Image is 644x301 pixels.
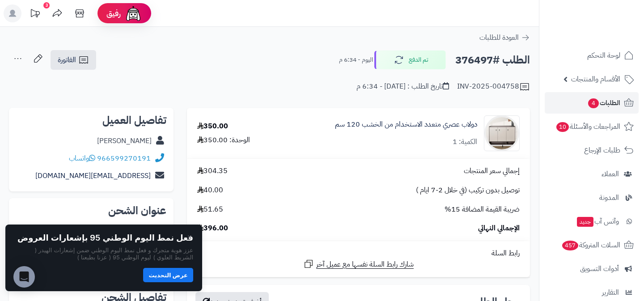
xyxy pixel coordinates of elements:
[51,50,96,70] a: الفاتورة
[545,45,639,66] a: لوحة التحكم
[602,286,619,299] span: التقارير
[545,92,639,114] a: الطلبات4
[453,137,477,147] div: الكمية: 1
[602,168,619,180] span: العملاء
[303,259,414,270] a: شارك رابط السلة نفسها مع عميل آخر
[43,2,50,8] div: 3
[587,49,620,62] span: لوحة التحكم
[143,268,193,282] button: عرض التحديث
[445,204,520,215] span: ضريبة القيمة المضافة 15%
[478,223,520,233] span: الإجمالي النهائي
[197,166,228,176] span: 304.35
[356,81,449,92] div: تاريخ الطلب : [DATE] - 6:34 م
[576,215,619,228] span: وآتس آب
[571,73,620,85] span: الأقسام والمنتجات
[587,97,620,109] span: الطلبات
[577,217,593,227] span: جديد
[479,32,519,43] span: العودة للطلبات
[455,51,530,69] h2: الطلب #376497
[464,166,520,176] span: إجمالي سعر المنتجات
[545,187,639,208] a: المدونة
[197,121,228,131] div: 350.00
[599,191,619,204] span: المدونة
[197,223,228,233] span: 396.00
[191,248,526,259] div: رابط السلة
[584,144,620,157] span: طلبات الإرجاع
[545,258,639,280] a: أدوات التسويق
[556,122,569,132] span: 10
[97,153,151,164] a: 966599270191
[17,233,193,242] h2: فعل نمط اليوم الوطني 95 بإشعارات العروض
[197,204,223,215] span: 51.65
[97,136,152,146] a: [PERSON_NAME]
[197,185,223,195] span: 40.00
[16,205,166,216] h2: عنوان الشحن
[545,211,639,232] a: وآتس آبجديد
[580,263,619,275] span: أدوات التسويق
[124,4,142,22] img: ai-face.png
[339,55,373,64] small: اليوم - 6:34 م
[335,119,477,130] a: دولاب عصري متعدد الاستخدام من الخشب 120 سم
[545,163,639,185] a: العملاء
[545,116,639,137] a: المراجعات والأسئلة10
[197,135,250,145] div: الوحدة: 350.00
[416,185,520,195] span: توصيل بدون تركيب (في خلال 2-7 ايام )
[545,234,639,256] a: السلات المتروكة457
[562,241,578,250] span: 457
[69,153,95,164] a: واتساب
[35,170,151,181] a: [EMAIL_ADDRESS][DOMAIN_NAME]
[555,120,620,133] span: المراجعات والأسئلة
[13,266,35,288] div: Open Intercom Messenger
[16,115,166,126] h2: تفاصيل العميل
[14,246,193,261] p: عزز هوية متجرك و فعل نمط اليوم الوطني ضمن إشعارات الهيدر ( الشريط العلوي ) ليوم الوطني 95 ( عزنا ...
[106,8,121,19] span: رفيق
[24,4,46,25] a: تحديثات المنصة
[316,259,414,270] span: شارك رابط السلة نفسها مع عميل آخر
[374,51,446,69] button: تم الدفع
[484,115,519,151] img: 1752737949-1-90x90.jpg
[457,81,530,92] div: INV-2025-004758
[561,239,620,251] span: السلات المتروكة
[58,55,76,65] span: الفاتورة
[479,32,530,43] a: العودة للطلبات
[588,98,599,108] span: 4
[545,140,639,161] a: طلبات الإرجاع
